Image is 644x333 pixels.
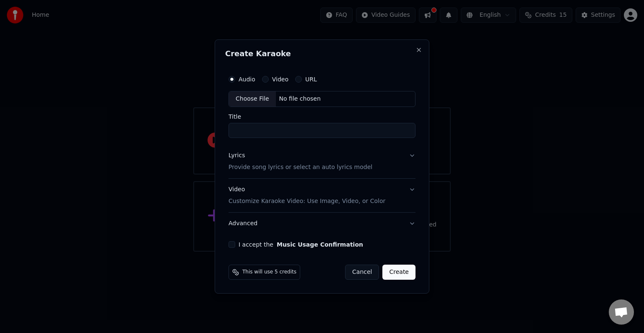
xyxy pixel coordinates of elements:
button: LyricsProvide song lyrics or select an auto lyrics model [229,145,415,178]
label: Title [229,114,415,120]
button: Advanced [229,213,415,234]
label: I accept the [239,242,363,247]
span: This will use 5 credits [242,269,296,276]
div: Choose File [229,91,276,107]
label: Audio [239,76,255,82]
button: Cancel [345,265,379,280]
label: URL [305,76,317,82]
button: VideoCustomize Karaoke Video: Use Image, Video, or Color [229,179,415,212]
label: Video [272,76,288,82]
div: No file chosen [276,95,324,103]
p: Customize Karaoke Video: Use Image, Video, or Color [229,197,385,206]
div: Lyrics [229,151,245,160]
h2: Create Karaoke [225,50,419,57]
button: I accept the [277,242,363,247]
button: Create [382,265,415,280]
p: Provide song lyrics or select an auto lyrics model [229,163,372,172]
div: Video [229,185,385,206]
